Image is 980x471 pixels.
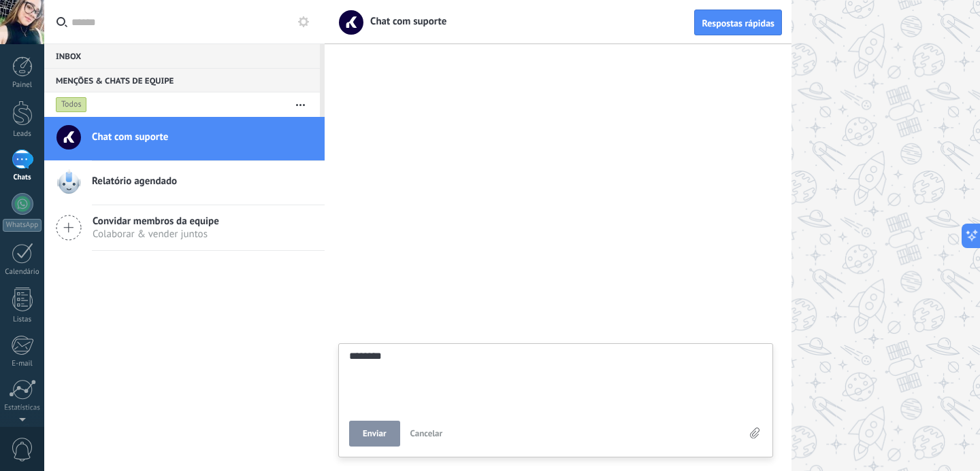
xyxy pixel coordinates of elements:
[44,43,320,68] div: Inbox
[3,219,42,232] div: WhatsApp
[694,10,782,35] button: Respostas rápidas
[3,404,42,413] div: Estatísticas
[3,360,42,368] div: E-mail
[405,421,448,447] button: Cancelar
[92,175,177,188] span: Relatório agendado
[362,15,446,28] span: Chat com suporte
[3,81,42,90] div: Painel
[44,117,325,160] a: Chat com suporte
[44,68,320,92] div: Menções & Chats de equipe
[3,268,42,277] div: Calendário
[286,92,315,117] button: Mais
[3,315,42,324] div: Listas
[93,215,219,228] span: Convidar membros da equipe
[3,130,42,139] div: Leads
[410,428,443,439] span: Cancelar
[56,97,87,113] div: Todos
[702,18,774,28] span: Respostas rápidas
[92,130,168,144] span: Chat com suporte
[363,429,387,438] span: Enviar
[44,161,325,205] a: Relatório agendado
[93,228,219,241] span: Colaborar & vender juntos
[3,173,42,182] div: Chats
[349,421,400,447] button: Enviar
